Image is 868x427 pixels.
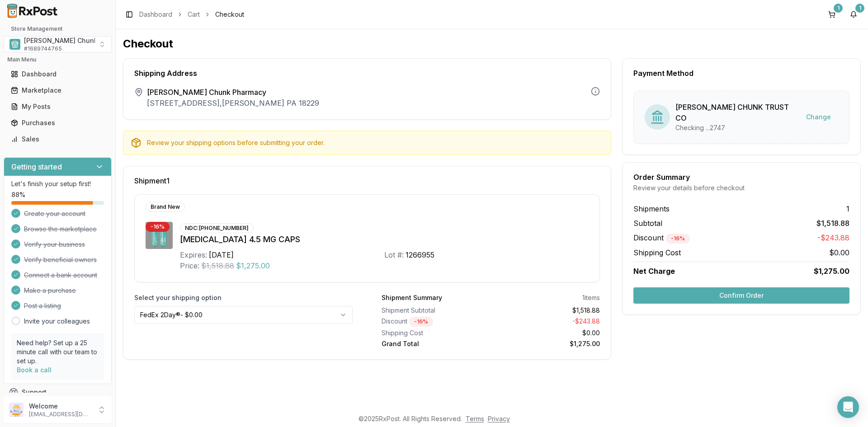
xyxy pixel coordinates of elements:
[4,25,112,33] h2: Store Management
[180,233,589,246] div: [MEDICAL_DATA] 4.5 MG CAPS
[4,36,112,52] button: Select a view
[495,306,600,315] div: $1,518.88
[382,328,487,338] div: Shipping Cost
[382,306,487,315] div: Shipment Subtotal
[11,86,104,95] div: Marketplace
[24,286,76,295] span: Make a purchase
[633,267,675,276] span: Net Charge
[7,56,108,63] h2: Main Menu
[846,7,861,22] button: 1
[7,82,108,99] a: Marketplace
[825,7,839,22] button: 1
[134,177,170,184] span: Shipment 1
[846,203,849,214] span: 1
[17,366,52,374] a: Book a call
[4,99,112,114] button: My Posts
[11,179,104,188] p: Let's finish your setup first!
[495,339,600,348] div: $1,275.00
[123,37,861,51] h1: Checkout
[24,255,97,264] span: Verify beneficial owners
[24,240,85,249] span: Verify your business
[834,4,843,13] div: 1
[7,66,108,82] a: Dashboard
[24,45,62,52] span: # 1689744765
[4,132,112,146] button: Sales
[24,271,97,280] span: Connect a bank account
[146,222,173,249] img: Vraylar 4.5 MG CAPS
[814,266,849,277] span: $1,275.00
[147,138,604,147] div: Review your shipping options before submitting your order.
[24,209,85,218] span: Create your account
[406,249,434,260] div: 1266955
[24,317,90,326] a: Invite your colleagues
[666,234,690,244] div: - 16 %
[466,415,484,422] a: Terms
[816,218,849,229] span: $1,518.88
[675,102,799,123] div: [PERSON_NAME] CHUNK TRUST CO
[201,260,234,271] span: $1,518.88
[24,301,61,310] span: Post a listing
[9,403,24,417] img: User avatar
[799,109,838,125] button: Change
[24,225,97,234] span: Browse the marketplace
[382,317,487,327] div: Discount
[134,293,353,302] label: Select your shipping option
[29,402,92,411] p: Welcome
[17,338,99,366] p: Need help? Set up a 25 minute call with our team to set up.
[633,233,690,242] span: Discount
[209,249,234,260] div: [DATE]
[188,10,200,19] a: Cart
[11,118,104,127] div: Purchases
[180,260,199,271] div: Price:
[495,328,600,338] div: $0.00
[147,98,319,108] p: [STREET_ADDRESS] , [PERSON_NAME] PA 18229
[146,202,185,212] div: Brand New
[180,249,207,260] div: Expires:
[829,247,849,258] span: $0.00
[11,135,104,144] div: Sales
[4,116,112,130] button: Purchases
[633,287,849,304] button: Confirm Order
[139,10,244,19] nav: breadcrumb
[7,99,108,115] a: My Posts
[409,317,433,327] div: - 16 %
[384,249,404,260] div: Lot #:
[817,232,849,244] span: -$243.88
[4,4,61,18] img: RxPost Logo
[495,317,600,327] div: - $243.88
[147,87,319,98] span: [PERSON_NAME] Chunk Pharmacy
[675,123,799,132] div: Checking ...2747
[29,411,92,418] p: [EMAIL_ADDRESS][DOMAIN_NAME]
[180,223,254,233] div: NDC: [PHONE_NUMBER]
[582,293,600,302] div: 1 items
[146,222,170,232] div: - 16 %
[134,70,600,77] div: Shipping Address
[215,10,244,19] span: Checkout
[633,203,670,214] span: Shipments
[7,131,108,147] a: Sales
[24,36,131,45] span: [PERSON_NAME] Chunk Pharmacy
[11,190,25,199] span: 88 %
[4,67,112,81] button: Dashboard
[382,293,442,302] div: Shipment Summary
[139,10,172,19] a: Dashboard
[11,102,104,111] div: My Posts
[633,174,849,181] div: Order Summary
[382,339,487,348] div: Grand Total
[11,161,62,172] h3: Getting started
[236,260,270,271] span: $1,275.00
[633,247,681,258] span: Shipping Cost
[7,115,108,131] a: Purchases
[633,218,662,229] span: Subtotal
[11,70,104,79] div: Dashboard
[4,83,112,98] button: Marketplace
[855,4,864,13] div: 1
[633,70,849,77] div: Payment Method
[837,396,859,418] div: Open Intercom Messenger
[633,183,849,192] div: Review your details before checkout
[4,384,112,400] button: Support
[488,415,510,422] a: Privacy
